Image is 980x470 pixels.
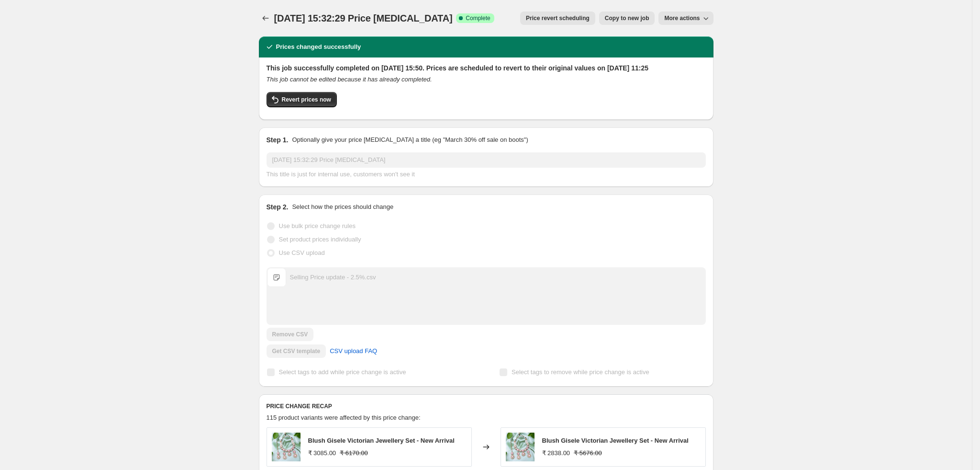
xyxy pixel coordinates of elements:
button: More actions [658,11,713,25]
a: CSV upload FAQ [324,344,383,359]
span: 115 product variants were affected by this price change: [267,414,421,421]
span: Select tags to remove while price change is active [512,368,649,376]
img: BlushGiseleKundanJewellerySet_1_80x.jpg [272,433,301,461]
h2: Step 1. [267,135,289,145]
span: Use bulk price change rules [279,222,356,229]
span: CSV upload FAQ [330,346,377,356]
span: Blush Gisele Victorian Jewellery Set - New Arrival [542,437,689,444]
input: 30% off holiday sale [267,152,706,168]
div: Selling Price update - 2.5%.csv [290,273,376,282]
span: ₹ 3085.00 [308,449,336,457]
span: Use CSV upload [279,249,325,256]
span: Revert prices now [282,96,331,103]
h6: PRICE CHANGE RECAP [267,402,706,410]
span: ₹ 2838.00 [542,449,570,457]
p: Select how the prices should change [292,202,393,212]
span: Select tags to add while price change is active [279,368,406,376]
span: ₹ 6170.00 [340,449,368,457]
span: ₹ 5676.00 [574,449,602,457]
h2: Step 2. [267,202,289,212]
span: [DATE] 15:32:29 Price [MEDICAL_DATA] [274,13,453,23]
i: This job cannot be edited because it has already completed. [267,76,432,83]
img: BlushGiseleKundanJewellerySet_1_80x.jpg [506,433,535,461]
span: This title is just for internal use, customers won't see it [267,171,415,178]
button: Copy to new job [599,11,655,25]
span: Copy to new job [605,14,649,22]
h2: This job successfully completed on [DATE] 15:50. Prices are scheduled to revert to their original... [267,63,706,73]
h2: Prices changed successfully [276,42,361,52]
span: Set product prices individually [279,236,361,243]
span: Complete [466,14,490,22]
span: Price revert scheduling [526,14,590,22]
p: Optionally give your price [MEDICAL_DATA] a title (eg "March 30% off sale on boots") [292,135,528,145]
button: Price change jobs [259,11,272,25]
span: More actions [664,14,700,22]
button: Price revert scheduling [520,11,595,25]
button: Revert prices now [267,92,337,107]
span: Blush Gisele Victorian Jewellery Set - New Arrival [308,437,455,444]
